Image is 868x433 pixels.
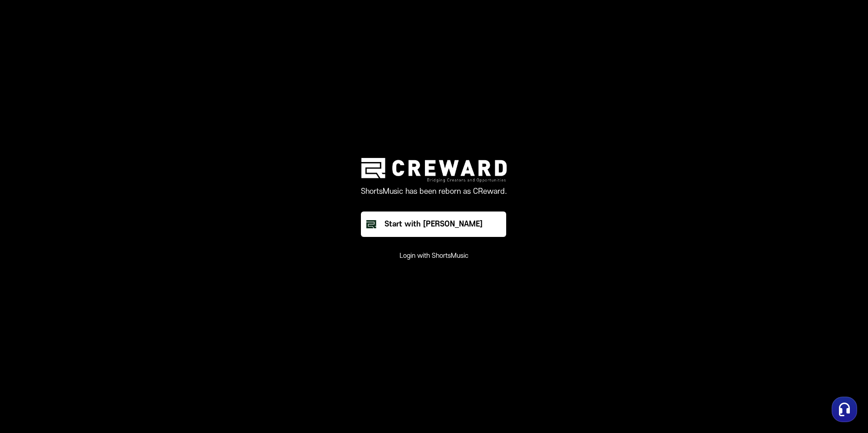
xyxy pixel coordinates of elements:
p: ShortsMusic has been reborn as CReward. [361,186,507,197]
a: Start with [PERSON_NAME] [361,212,507,237]
button: Start with [PERSON_NAME] [361,212,506,237]
button: Login with ShortsMusic [399,251,469,261]
div: Start with [PERSON_NAME] [385,219,483,230]
img: creward logo [361,158,507,182]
